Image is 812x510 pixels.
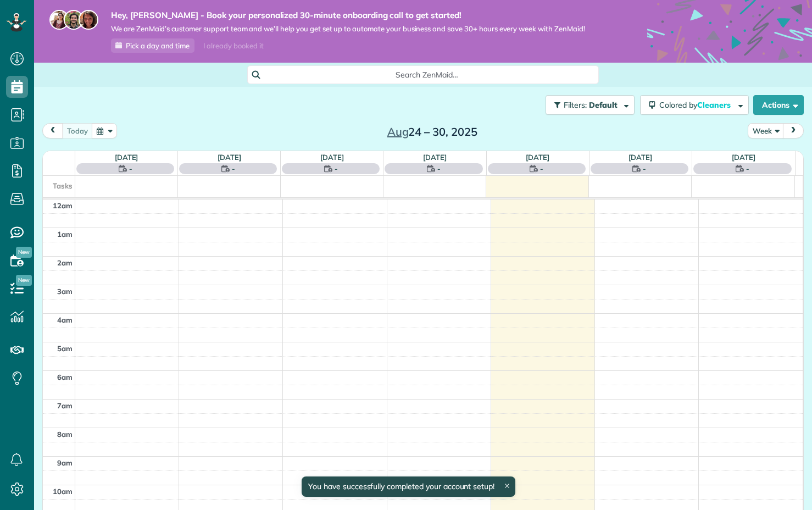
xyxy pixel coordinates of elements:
button: next [783,123,804,138]
span: - [129,163,132,174]
a: [DATE] [732,153,755,162]
button: Colored byCleaners [640,95,749,115]
h2: 24 – 30, 2025 [364,126,501,138]
span: - [335,163,338,174]
span: Default [589,100,618,110]
span: - [643,163,646,174]
button: today [62,123,93,138]
span: 10am [53,487,73,496]
span: 7am [57,401,73,410]
div: I already booked it [197,39,270,53]
span: 1am [57,230,73,239]
span: New [16,247,32,258]
span: Filters: [564,100,587,110]
a: [DATE] [629,153,652,162]
span: 3am [57,287,73,296]
a: Filters: Default [540,95,635,115]
span: - [746,163,749,174]
span: Colored by [659,100,735,110]
span: 6am [57,373,73,381]
a: [DATE] [115,153,138,162]
span: - [437,163,441,174]
button: Week [748,123,784,138]
img: maria-72a9807cf96188c08ef61303f053569d2e2a8a1cde33d635c8a3ac13582a053d.jpg [49,10,69,30]
img: jorge-587dff0eeaa6aab1f244e6dc62b8924c3b6ad411094392a53c71c6c4a576187d.jpg [64,10,84,30]
span: 5am [57,344,73,353]
span: - [232,163,235,174]
a: [DATE] [320,153,344,162]
a: [DATE] [526,153,549,162]
span: New [16,275,32,286]
span: 12am [53,201,73,210]
span: Aug [387,125,409,138]
span: 9am [57,458,73,467]
button: Filters: Default [546,95,635,115]
span: Tasks [53,181,73,190]
span: Pick a day and time [126,41,190,50]
span: 4am [57,315,73,324]
span: We are ZenMaid’s customer support team and we’ll help you get set up to automate your business an... [111,24,585,34]
button: prev [42,123,63,138]
img: michelle-19f622bdf1676172e81f8f8fba1fb50e276960ebfe0243fe18214015130c80e4.jpg [79,10,98,30]
span: 2am [57,258,73,267]
span: Cleaners [697,100,732,110]
a: [DATE] [218,153,241,162]
div: You have successfully completed your account setup! [302,476,515,497]
span: - [540,163,543,174]
strong: Hey, [PERSON_NAME] - Book your personalized 30-minute onboarding call to get started! [111,10,585,21]
a: [DATE] [423,153,447,162]
button: Actions [753,95,804,115]
span: 8am [57,430,73,439]
a: Pick a day and time [111,38,194,53]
